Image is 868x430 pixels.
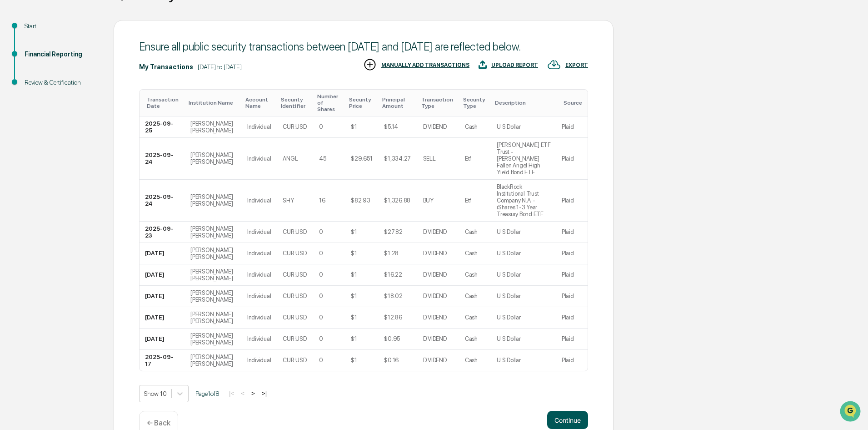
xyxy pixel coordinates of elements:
div: [PERSON_NAME] [PERSON_NAME] [190,289,236,303]
td: [DATE] [140,264,185,286]
div: DIVIDEND [423,314,447,321]
div: $18.02 [384,293,402,299]
div: DIVIDEND [423,123,447,130]
td: Individual [242,116,278,138]
div: $0.16 [384,357,399,364]
a: 🗄️Attestations [62,111,116,127]
div: CUR:USD [283,335,306,342]
div: Cash [465,228,478,235]
div: DIVIDEND [423,228,447,235]
div: U S Dollar [497,357,520,364]
div: $1 [351,123,357,130]
div: U S Dollar [497,314,520,321]
div: [PERSON_NAME] [PERSON_NAME] [190,311,236,324]
td: 2025-09-17 [140,350,185,371]
td: Individual [242,222,278,243]
div: 🔎 [9,133,16,140]
td: Plaid [556,329,588,350]
p: ← Back [147,419,170,427]
span: Preclearance [18,115,59,124]
div: $1 [351,250,357,257]
div: 0 [319,293,323,299]
div: Toggle SortBy [349,96,375,109]
div: [PERSON_NAME] [PERSON_NAME] [190,247,236,260]
div: [DATE] to [DATE] [198,63,242,71]
div: $27.82 [384,228,402,235]
td: [DATE] [140,243,185,264]
td: Plaid [556,116,588,138]
div: CUR:USD [283,228,306,235]
div: Toggle SortBy [495,100,553,106]
img: 1746055101610-c473b297-6a78-478c-a979-82029cc54cd1 [9,70,25,86]
td: Individual [242,350,278,371]
div: $1 [351,335,357,342]
div: CUR:USD [283,357,306,364]
div: [PERSON_NAME] [PERSON_NAME] [190,120,236,134]
div: $1 [351,314,357,321]
td: Individual [242,307,278,329]
div: 45 [319,155,326,162]
div: CUR:USD [283,314,306,321]
button: >| [259,390,269,397]
div: Cash [465,357,478,364]
button: > [249,390,258,397]
p: How can we help? [9,19,165,34]
div: Toggle SortBy [382,96,414,109]
td: 2025-09-24 [140,138,185,180]
div: Toggle SortBy [189,100,238,106]
td: 2025-09-23 [140,222,185,243]
div: [PERSON_NAME] [PERSON_NAME] [190,193,236,207]
div: 🗄️ [66,116,73,123]
div: Toggle SortBy [463,96,488,109]
a: 🖐️Preclearance [5,111,62,127]
td: Individual [242,264,278,286]
div: Etf [465,197,471,204]
div: Cash [465,335,478,342]
td: Plaid [556,307,588,329]
div: 0 [319,123,323,130]
td: Plaid [556,222,588,243]
div: 0 [319,250,323,257]
td: Individual [242,180,278,222]
span: Pylon [90,154,110,161]
div: DIVIDEND [423,271,447,278]
button: < [238,390,247,397]
div: $0.95 [384,335,400,342]
div: CUR:USD [283,250,306,257]
div: Financial Reporting [25,50,99,59]
td: Individual [242,243,278,264]
td: Individual [242,286,278,307]
span: Page 1 of 8 [195,390,219,397]
div: Review & Certification [25,78,99,87]
button: |< [226,390,237,397]
td: [DATE] [140,307,185,329]
td: Plaid [556,138,588,180]
td: Plaid [556,180,588,222]
div: 0 [319,314,323,321]
div: 0 [319,228,323,235]
div: MANUALLY ADD TRANSACTIONS [381,62,469,68]
td: Plaid [556,350,588,371]
td: Plaid [556,264,588,286]
div: Toggle SortBy [564,100,584,106]
div: 0 [319,335,323,342]
div: $29.651 [351,155,372,162]
div: Toggle SortBy [281,96,310,109]
div: Cash [465,314,478,321]
a: 🔎Data Lookup [5,128,61,145]
div: BUY [423,197,434,204]
div: EXPORT [565,62,588,68]
div: Start new chat [31,70,149,79]
img: UPLOAD REPORT [479,58,487,71]
div: My Transactions [139,63,193,71]
div: [PERSON_NAME] [PERSON_NAME] [190,225,236,239]
div: [PERSON_NAME] [PERSON_NAME] [190,332,236,346]
td: [DATE] [140,286,185,307]
td: 2025-09-24 [140,180,185,222]
div: [PERSON_NAME] [PERSON_NAME] [190,268,236,282]
img: EXPORT [547,58,561,71]
div: $16.22 [384,271,402,278]
div: $1.28 [384,250,399,257]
